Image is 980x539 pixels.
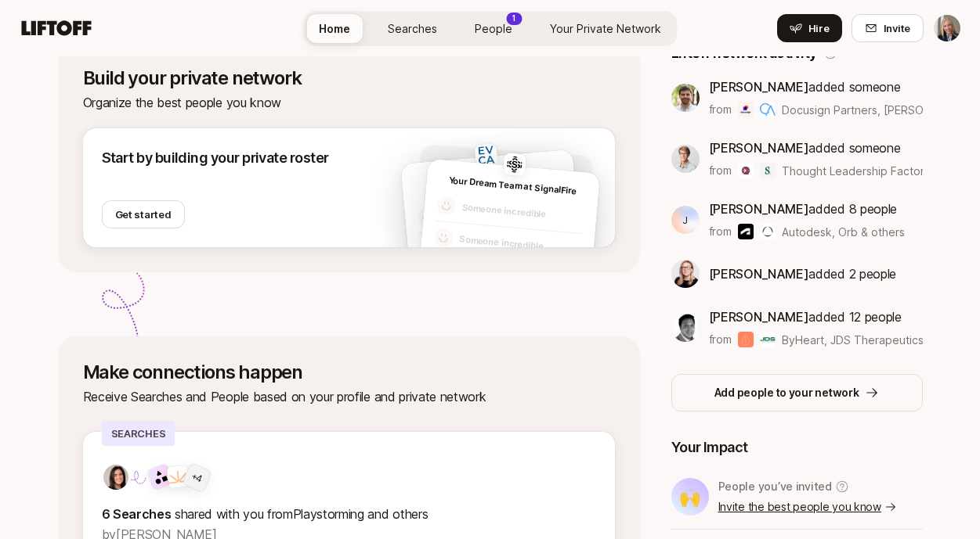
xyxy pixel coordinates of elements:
[738,102,754,117] img: Docusign Partners
[738,224,754,239] img: Autodesk
[103,465,128,490] img: 71d7b91d_d7cb_43b4_a7ea_a9b2f2cc6e03.jpg
[512,13,515,24] p: 1
[808,20,830,36] span: Hire
[671,260,700,288] img: 393e8f8d_d81d_4f64_8b80_2d17fba2e2e4.jpg
[671,314,700,342] img: ACg8ocJ3yWWa2BiUtQ5l5DyjdcDPg1SBVesMeCs_HNw0Clf9RlEMz4Pt=s160-c
[537,14,674,43] a: Your Private Network
[777,14,842,42] button: Hire
[83,92,615,113] p: Organize the best people you know
[782,224,905,240] span: Autodesk, Orb & others
[709,138,923,158] p: added someone
[884,20,910,36] span: Invite
[709,264,896,284] p: added 2 people
[709,140,809,156] span: [PERSON_NAME]
[102,506,172,522] strong: 6 Searches
[475,22,512,35] span: People
[709,330,732,349] p: from
[760,224,776,239] img: Orb
[462,14,525,43] a: People1
[102,421,175,446] p: Searches
[852,14,924,42] button: Invite
[175,506,428,522] span: shared with you from Playstorming and others
[388,22,437,35] span: Searches
[166,465,190,488] img: Daisy
[709,266,809,282] span: [PERSON_NAME]
[718,498,897,516] p: Invite the best people you know
[306,14,363,43] a: Home
[934,15,960,41] img: Adele English
[671,478,709,516] div: 🙌
[738,332,754,347] img: ByHeart
[550,22,661,35] span: Your Private Network
[474,143,497,167] img: fb513656_582e_4e66_a984_ddc280d6a6c4.jpg
[709,79,809,95] span: [PERSON_NAME]
[375,14,450,43] a: Searches
[709,199,905,219] p: added 8 people
[83,386,615,407] p: Receive Searches and People based on your profile and private network
[671,84,700,112] img: db72d8b9_d9dc_469e_ace9_f485dd475bed.jpg
[709,161,732,180] p: from
[671,437,923,458] p: Your Impact
[760,163,776,178] img: Salesloft
[436,196,457,216] img: default-avatar.svg
[933,14,961,42] button: Adele English
[709,309,809,325] span: [PERSON_NAME]
[83,67,615,89] p: Build your private network
[671,145,700,173] img: a24d8b60_38b7_44bc_9459_9cd861be1c31.jfif
[458,232,581,257] p: Someone incredible
[718,477,832,496] p: People you’ve invited
[738,163,754,178] img: Thought Leadership Factory
[102,147,329,169] p: Start by building your private roster
[682,215,688,225] p: J
[502,153,526,176] img: 2fa78141_a04a_4a7c_87c0_90742a1da0e0.jpg
[448,174,577,196] span: Your Dream Team at SignalFire
[433,228,454,248] img: default-avatar.svg
[709,307,923,327] p: added 12 people
[709,222,732,241] p: from
[709,100,732,119] p: from
[709,201,809,217] span: [PERSON_NAME]
[319,22,350,35] span: Home
[189,469,205,486] div: + 4
[714,383,859,402] p: Add people to your network
[760,332,776,347] img: JDS Therapeutics, LLC
[671,374,923,411] button: Add people to your network
[760,102,776,117] img: CLARA Analytics
[461,200,584,225] p: Someone incredible
[83,361,615,383] p: Make connections happen
[102,200,185,228] button: Get started
[709,77,923,97] p: added someone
